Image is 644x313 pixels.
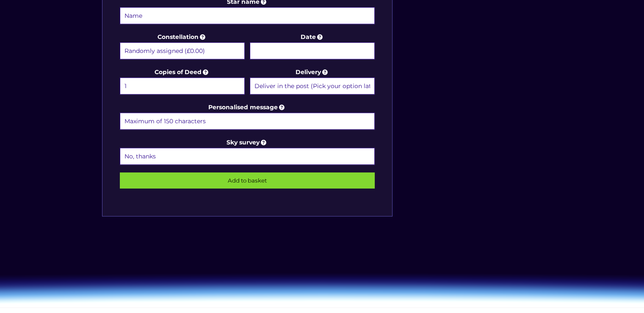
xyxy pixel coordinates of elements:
label: Date [250,32,375,61]
input: Date [250,42,375,59]
input: Personalised message [120,113,375,130]
select: Sky survey [120,148,375,165]
label: Constellation [120,32,245,61]
select: Copies of Deed [120,78,245,94]
input: Add to basket [120,172,375,188]
select: Delivery [250,78,375,94]
label: Delivery [250,67,375,96]
label: Copies of Deed [120,67,245,96]
select: Constellation [120,42,245,59]
label: Personalised message [120,102,375,131]
input: Star name [120,7,375,24]
a: Sky survey [227,138,268,146]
